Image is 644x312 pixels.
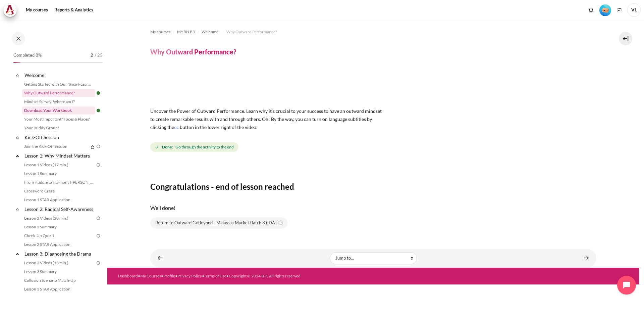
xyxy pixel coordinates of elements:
[627,3,641,17] span: VL
[627,3,641,17] a: User menu
[5,5,15,15] img: Architeck
[22,276,95,284] a: Collusion Scenario Match-Up
[14,134,21,141] span: Collapse
[150,66,385,103] img: 0
[140,273,161,278] a: My Courses
[22,285,95,293] a: Lesson 3 STAR Application
[597,4,614,16] a: Level #1
[118,273,138,278] a: Dashboard
[150,27,596,37] nav: Navigation bar
[226,28,277,36] a: Why Outward Performance?
[22,196,95,204] a: Lesson 1 STAR Application
[150,28,170,36] a: My courses
[586,5,596,15] div: Show notification window with no new notifications
[22,223,95,231] a: Lesson 2 Summary
[22,232,95,240] a: Check-Up Quiz 1
[180,124,257,130] span: button in the lower right of the video.
[95,162,101,168] img: To do
[175,144,234,150] span: Go through the activity to the end
[202,28,220,36] a: Welcome!
[95,260,101,266] img: To do
[23,151,95,160] a: Lesson 1: Why Mindset Matters
[22,80,95,88] a: Getting Started with Our 'Smart-Learning' Platform
[22,98,95,106] a: Mindset Survey: Where am I?
[13,52,42,59] span: Completed 8%
[13,62,20,63] div: 8%
[150,47,236,56] h4: Why Outward Performance?
[95,52,103,59] span: / 25
[22,268,95,276] a: Lesson 3 Summary
[23,205,95,214] a: Lesson 2: Radical Self-Awareness
[14,251,21,257] span: Collapse
[107,20,639,268] section: Content
[23,249,95,258] a: Lesson 3: Diagnosing the Drama
[23,3,50,17] a: My courses
[95,215,101,221] img: To do
[150,181,596,192] h3: Congratulations - end of lesson reached
[14,152,21,159] span: Collapse
[154,252,167,265] a: ◄ Getting Started with Our 'Smart-Learning' Platform
[174,124,179,130] span: cc
[177,28,195,36] a: MYBN B3
[204,273,226,278] a: Terms of Use
[14,72,21,79] span: Collapse
[22,259,95,267] a: Lesson 3 Videos (13 min.)
[22,214,95,222] a: Lesson 2 Videos (20 min.)
[163,273,175,278] a: Profile
[23,133,95,142] a: Kick-Off Session
[150,29,170,35] span: My courses
[22,240,95,249] a: Lesson 2 STAR Application
[150,108,382,130] span: Uncover the Power of Outward Performance. Learn why it's crucial to your success to have an outwa...
[14,206,21,213] span: Collapse
[22,178,95,186] a: From Huddle to Harmony ([PERSON_NAME]'s Story)
[118,273,402,279] div: • • • • •
[95,233,101,239] img: To do
[22,142,89,150] a: Join the Kick-Off Session
[150,217,288,229] a: Return to Outward GoBeyond - Malaysia Market Batch 3 ([DATE])
[3,3,20,17] a: Architeck Architeck
[22,106,95,115] a: Download Your Workbook
[599,4,611,16] img: Level #1
[22,170,95,178] a: Lesson 1 Summary
[23,71,95,80] a: Welcome!
[226,29,277,35] span: Why Outward Performance?
[52,3,96,17] a: Reports & Analytics
[95,143,101,149] img: To do
[614,5,625,15] button: Languages
[202,29,220,35] span: Welcome!
[22,124,95,132] a: Your Buddy Group!
[580,252,593,265] a: Mindset Survey: Where am I? ►
[177,273,202,278] a: Privacy Policy
[22,187,95,195] a: Crossword Craze
[150,204,596,212] p: Well done!
[599,4,611,16] div: Level #1
[177,29,195,35] span: MYBN B3
[22,161,95,169] a: Lesson 1 Videos (17 min.)
[95,90,101,96] img: Done
[229,273,301,278] a: Copyright © 2024 BTS All rights reserved
[22,89,95,97] a: Why Outward Performance?
[91,52,93,59] span: 2
[22,115,95,123] a: Your Most Important "Faces & Places"
[162,144,173,150] strong: Done:
[95,107,101,114] img: Done
[150,141,240,153] div: Completion requirements for Why Outward Performance?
